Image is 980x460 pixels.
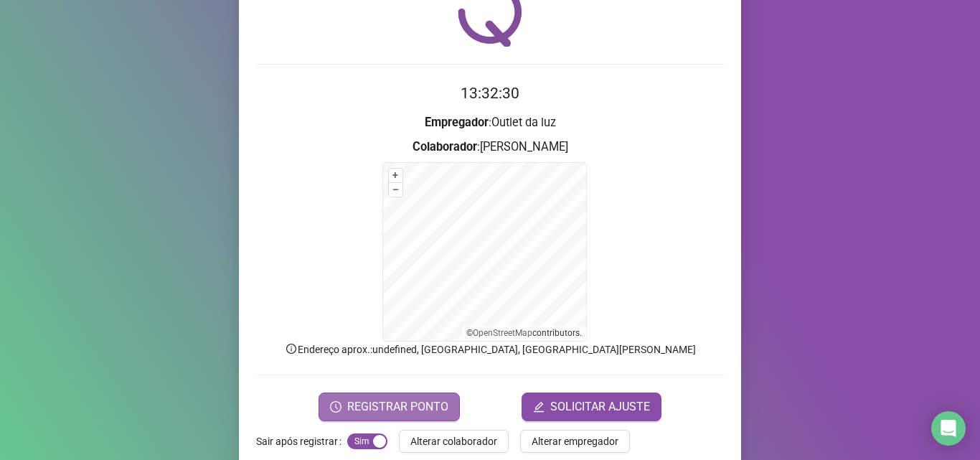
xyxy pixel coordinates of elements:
button: editSOLICITAR AJUSTE [522,393,661,421]
strong: Colaborador [413,140,477,154]
span: edit [533,401,545,413]
a: OpenStreetMap [473,328,532,338]
span: Alterar colaborador [410,433,497,449]
span: REGISTRAR PONTO [347,398,448,416]
li: © contributors. [466,328,582,338]
time: 13:32:30 [461,85,519,102]
span: clock-circle [330,401,341,413]
button: Alterar colaborador [399,430,509,453]
strong: Empregador [425,116,489,129]
button: – [389,183,402,197]
h3: : Outlet da luz [256,113,724,132]
button: + [389,169,402,182]
span: Alterar empregador [532,433,618,449]
div: Open Intercom Messenger [931,411,966,446]
span: info-circle [285,342,298,355]
p: Endereço aprox. : undefined, [GEOGRAPHIC_DATA], [GEOGRAPHIC_DATA][PERSON_NAME] [256,342,724,357]
label: Sair após registrar [256,430,347,453]
button: REGISTRAR PONTO [319,393,460,421]
span: SOLICITAR AJUSTE [550,398,650,416]
button: Alterar empregador [520,430,630,453]
h3: : [PERSON_NAME] [256,138,724,156]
